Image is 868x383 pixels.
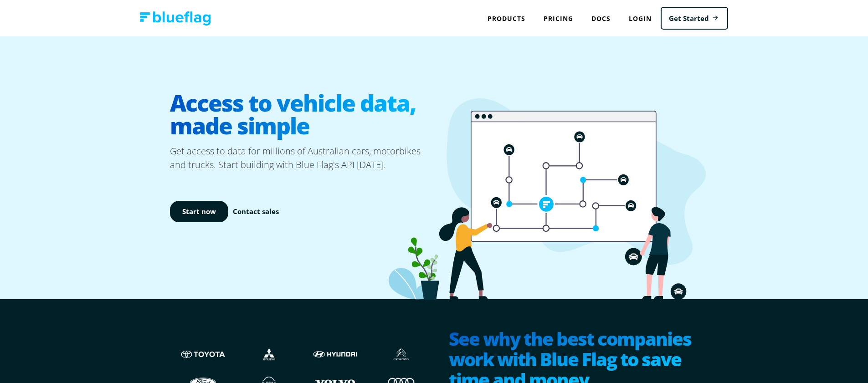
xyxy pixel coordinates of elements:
[534,9,582,28] a: Pricing
[245,346,293,363] img: Mistubishi logo
[661,7,728,30] a: Get Started
[582,9,620,28] a: Docs
[620,9,661,28] a: Login to Blue Flag application
[140,11,211,26] img: Blue Flag logo
[377,346,425,363] img: Citroen logo
[233,206,279,217] a: Contact sales
[170,201,228,222] a: Start now
[179,346,227,363] img: Toyota logo
[170,84,434,144] h1: Access to vehicle data, made simple
[170,144,434,172] p: Get access to data for millions of Australian cars, motorbikes and trucks. Start building with Bl...
[311,346,359,363] img: Hyundai logo
[478,9,534,28] div: Products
